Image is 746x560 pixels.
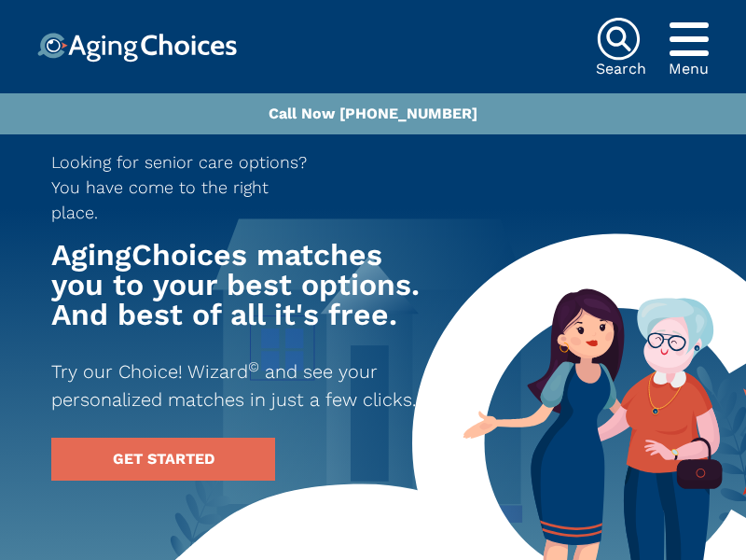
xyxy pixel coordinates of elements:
a: GET STARTED [51,438,275,481]
div: Popover trigger [669,17,709,62]
p: Looking for senior care options? You have come to the right place. [51,149,320,225]
a: Call Now [PHONE_NUMBER] [269,105,477,122]
img: search-icon.svg [596,17,641,62]
div: Search [596,62,646,77]
sup: © [248,358,259,375]
p: Try our Choice! Wizard and see your personalized matches in just a few clicks. [51,357,424,413]
img: Choice! [37,33,237,63]
div: Menu [669,62,709,77]
h1: AgingChoices matches you to your best options. And best of all it's free. [51,240,424,329]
